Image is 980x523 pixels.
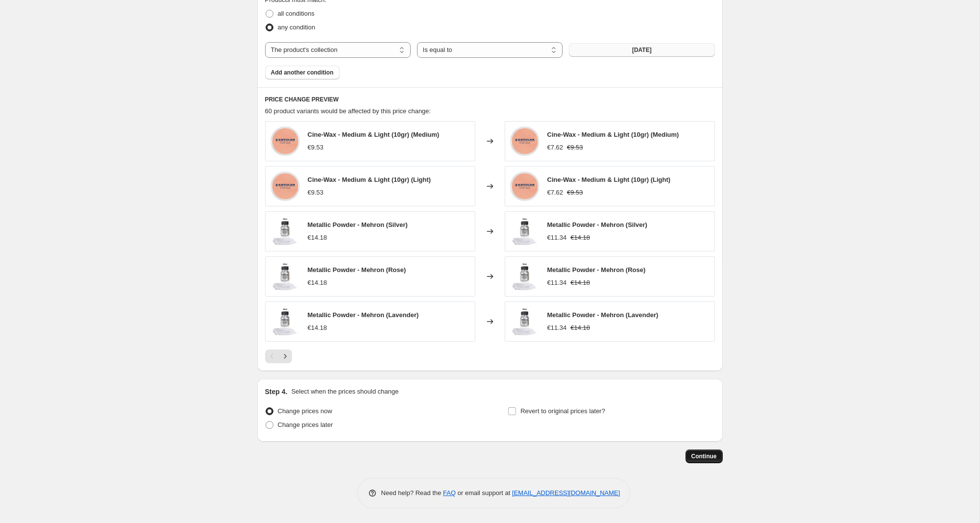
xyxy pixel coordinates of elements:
span: Cine-Wax - Medium & Light (10gr) (Light) [547,176,671,183]
span: Metallic Powder - Mehron (Rose) [547,266,646,274]
span: Change prices now [278,407,332,415]
span: Revert to original prices later? [520,407,605,415]
span: all conditions [278,10,315,17]
div: €11.34 [547,233,567,243]
span: Metallic Powder - Mehron (Lavender) [308,311,419,319]
span: Cine-Wax - Medium & Light (10gr) (Light) [308,176,431,183]
div: €14.18 [308,233,327,243]
img: metallic-powder-mehron-788776_80x.jpg [270,262,300,291]
div: €9.53 [308,143,324,152]
span: Metallic Powder - Mehron (Lavender) [547,311,659,319]
p: Select when the prices should change [291,387,398,397]
div: €14.18 [308,323,327,333]
strike: €9.53 [567,143,583,152]
img: cine-wax-medium-light-10gr-842159_80x.jpg [510,172,539,201]
img: metallic-powder-mehron-788776_80x.jpg [510,217,539,246]
nav: Pagination [265,349,292,363]
img: metallic-powder-mehron-788776_80x.jpg [270,307,300,336]
button: Add another condition [265,66,340,79]
div: €11.34 [547,278,567,288]
span: Add another condition [271,69,334,76]
span: Metallic Powder - Mehron (Silver) [547,221,647,228]
img: cine-wax-medium-light-10gr-842159_80x.jpg [510,126,539,156]
img: cine-wax-medium-light-10gr-842159_80x.jpg [270,126,300,156]
span: Cine-Wax - Medium & Light (10gr) (Medium) [308,131,440,138]
h2: Step 4. [265,387,288,397]
a: [EMAIL_ADDRESS][DOMAIN_NAME] [512,489,620,497]
strike: €14.18 [570,323,590,333]
div: €7.62 [547,143,563,152]
h6: PRICE CHANGE PREVIEW [265,96,715,103]
span: Continue [691,452,717,460]
a: FAQ [443,489,456,497]
span: or email support at [456,489,512,497]
span: Need help? Read the [381,489,443,497]
strike: €14.18 [570,278,590,288]
button: Next [278,349,292,363]
strike: €14.18 [570,233,590,243]
div: €9.53 [308,188,324,198]
span: Metallic Powder - Mehron (Silver) [308,221,408,228]
span: any condition [278,24,316,31]
strike: €9.53 [567,188,583,198]
span: Cine-Wax - Medium & Light (10gr) (Medium) [547,131,679,138]
img: metallic-powder-mehron-788776_80x.jpg [510,262,539,291]
img: metallic-powder-mehron-788776_80x.jpg [510,307,539,336]
img: cine-wax-medium-light-10gr-842159_80x.jpg [270,172,300,201]
span: Change prices later [278,421,333,428]
button: Halloween [569,43,714,57]
span: Metallic Powder - Mehron (Rose) [308,266,406,274]
span: 60 product variants would be affected by this price change: [265,107,431,115]
span: [DATE] [632,46,652,54]
div: €11.34 [547,323,567,333]
div: €14.18 [308,278,327,288]
img: metallic-powder-mehron-788776_80x.jpg [270,217,300,246]
div: €7.62 [547,188,563,198]
button: Continue [686,449,723,463]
